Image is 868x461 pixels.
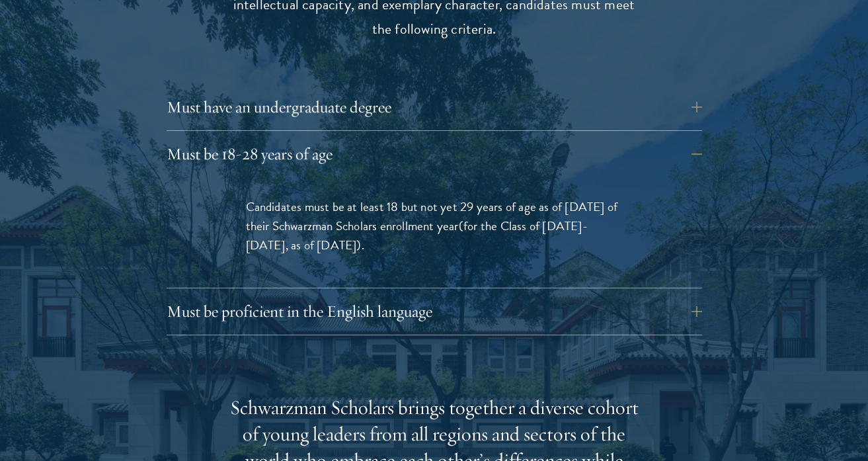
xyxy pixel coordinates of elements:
[246,216,588,255] span: (for the Class of [DATE]-[DATE], as of [DATE])
[167,296,702,327] button: Must be proficient in the English language
[167,138,702,170] button: Must be 18-28 years of age
[167,91,702,123] button: Must have an undergraduate degree
[246,197,623,255] p: Candidates must be at least 18 but not yet 29 years of age as of [DATE] of their Schwarzman Schol...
